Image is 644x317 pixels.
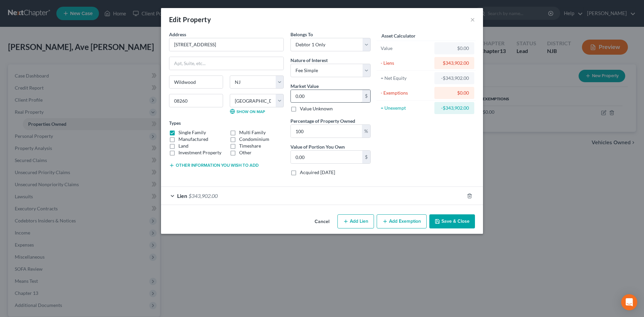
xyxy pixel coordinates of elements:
input: Apt, Suite, etc... [169,57,283,70]
span: Lien [177,193,187,199]
input: 0.00 [291,125,362,138]
label: Multi Family [239,129,266,136]
label: Nature of Interest [290,57,328,64]
div: = Net Equity [381,75,431,82]
label: Acquired [DATE] [300,169,335,176]
input: Enter address... [169,38,283,51]
div: $ [362,90,370,103]
button: Add Exemption [377,214,427,228]
button: Other information you wish to add [169,163,259,168]
input: 0.00 [291,151,362,163]
div: = Unexempt [381,105,431,111]
label: Condominium [239,136,269,143]
input: 0.00 [291,90,362,103]
button: Save & Close [429,214,475,228]
div: $ [362,151,370,163]
label: Investment Property [178,149,221,156]
button: × [470,15,475,23]
label: Percentage of Property Owned [290,117,355,124]
div: - Exemptions [381,90,431,96]
label: Manufactured [178,136,208,143]
div: - Liens [381,60,431,66]
div: $0.00 [440,45,469,52]
label: Timeshare [239,143,261,149]
label: Asset Calculator [381,32,416,39]
a: Show on Map [230,109,265,114]
input: Enter zip... [169,94,223,107]
span: Belongs To [290,32,313,37]
div: Value [381,45,431,52]
label: Value of Portion You Own [290,143,345,150]
div: -$343,902.00 [440,75,469,82]
label: Single Family [178,129,206,136]
input: Enter city... [169,76,223,89]
div: % [362,125,370,138]
div: Edit Property [169,15,211,24]
div: Open Intercom Messenger [621,294,637,310]
div: $0.00 [440,90,469,96]
label: Land [178,143,189,149]
label: Types [169,119,181,126]
div: $343,902.00 [440,60,469,66]
span: $343,902.00 [189,193,218,199]
label: Value Unknown [300,105,333,112]
span: Address [169,32,186,37]
button: Add Lien [337,214,374,228]
label: Other [239,149,252,156]
div: -$343,902.00 [440,105,469,111]
button: Cancel [309,215,335,228]
label: Market Value [290,83,319,90]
